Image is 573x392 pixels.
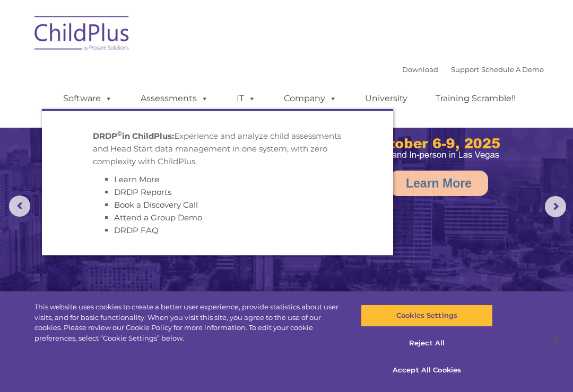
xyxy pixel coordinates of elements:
a: Assessments [130,88,219,109]
button: Close [544,329,568,352]
img: ChildPlus by Procare Solutions [29,8,135,61]
a: Training Scramble!! [425,88,526,109]
strong: DRDP in ChildPlus: [93,131,174,141]
a: Learn More [389,171,488,196]
a: Learn More [114,174,159,184]
a: IT [226,88,266,109]
a: Support [451,65,479,74]
button: Reject All [361,332,492,354]
div: This website uses cookies to create a better user experience, provide statistics about user visit... [34,302,344,343]
a: Book a Discovery Call [114,200,198,210]
button: Accept All Cookies [361,359,492,381]
button: Cookies Settings [361,305,492,327]
sup: © [117,130,122,137]
p: Experience and analyze child assessments and Head Start data management in one system, with zero ... [93,130,342,168]
a: University [354,88,418,109]
font: | [402,65,544,74]
a: Attend a Group Demo [114,212,202,222]
a: DRDP Reports [114,187,171,197]
a: Software [53,88,123,109]
a: Download [402,65,438,74]
a: DRDP FAQ [114,225,159,235]
a: Company [273,88,348,109]
a: Schedule A Demo [481,65,544,74]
